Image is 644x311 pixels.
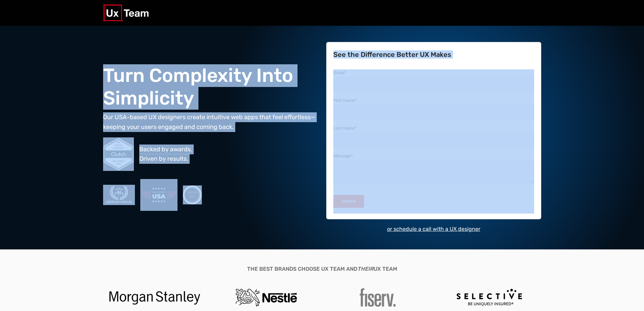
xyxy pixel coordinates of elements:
[103,266,541,272] h3: The best brands choose UX Team and UX Team
[103,64,318,110] h2: Turn Complexity Into Simplicity
[360,288,396,307] img: Fiserv
[109,291,200,305] img: Morgan
[236,289,297,307] img: Nestle
[457,289,522,306] img: Selective
[333,69,534,214] iframe: Form 0
[103,185,135,205] img: BMA Platnimum Winner
[103,137,134,171] img: Top Design Company on Clutch
[103,4,149,21] img: UX Team
[183,185,202,204] img: AICPA SOC
[140,179,177,211] img: 100% of staff in the USA
[103,112,318,132] p: Our USA-based UX designers create intuitive web apps that feel effortless—keeping your users enga...
[139,145,192,164] p: Backed by awards. Driven by results.
[357,266,374,272] em: Their
[387,226,480,232] a: or schedule a call with a UX designer
[333,50,534,59] h2: See the Difference Better UX Makes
